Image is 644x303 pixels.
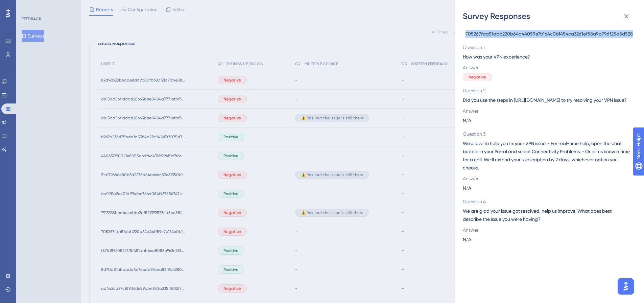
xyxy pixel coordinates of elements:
[463,184,471,192] span: N/A
[463,11,636,22] div: Survey Responses
[463,139,630,172] span: We’d love to help you fix your VPN issue. - For real-time help, open the chat bubble in your Port...
[463,130,630,138] span: Question 3
[463,207,630,223] span: We are glad your issue got resolved, help us improve! What does best describe the issue you were ...
[463,53,630,61] span: How was your VPN experience?
[466,30,633,38] span: 705267faa51abb220b64d44059e7b164c0b1454ca3261ef58a9a796f25a5d528
[463,43,630,51] span: Question 1
[463,197,630,206] span: Question 4
[469,74,486,80] span: Negative
[463,64,630,72] span: Answer
[16,2,42,10] span: Need Help?
[463,226,630,234] span: Answer
[463,87,630,95] span: Question 2
[463,107,630,115] span: Answer
[463,96,630,104] span: Did you use the steps in [URL][DOMAIN_NAME] to try resolving your VPN issue?
[616,276,636,297] iframe: UserGuiding AI Assistant Launcher
[463,174,630,183] span: Answer
[463,235,471,243] span: N/A
[463,116,471,124] span: N/A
